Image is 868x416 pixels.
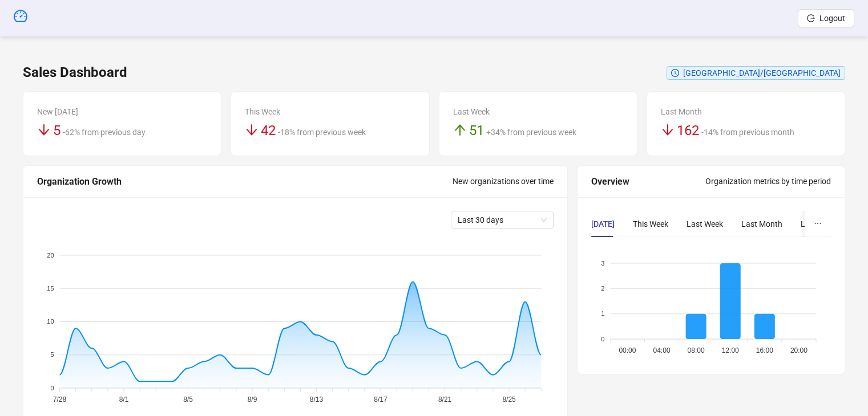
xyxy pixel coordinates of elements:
div: Last Month [741,218,782,230]
span: arrow-down [37,123,51,137]
div: Last Month [661,105,831,118]
span: New organizations over time [453,177,554,186]
tspan: 8/1 [119,395,129,403]
span: clock-circle [671,69,679,77]
tspan: 00:00 [619,346,636,354]
tspan: 8/21 [438,395,452,403]
span: 51 [469,123,484,138]
tspan: 5 [50,351,54,358]
tspan: 12:00 [722,346,739,354]
span: Logout [819,14,845,23]
h3: Sales Dashboard [23,64,127,82]
tspan: 7/28 [53,395,67,403]
span: Organization metrics by time period [705,177,831,186]
tspan: 0 [50,384,54,391]
tspan: 1 [601,310,605,317]
span: arrow-up [453,123,467,137]
span: arrow-down [245,123,259,137]
div: New [DATE] [37,105,207,118]
span: -18% from previous week [278,128,366,137]
span: arrow-down [661,123,675,137]
div: Last Week [687,218,723,230]
div: This Week [245,105,415,118]
div: This Week [633,218,668,230]
span: ellipsis [814,219,822,227]
span: Last 30 days [458,211,547,229]
span: [GEOGRAPHIC_DATA]/[GEOGRAPHIC_DATA] [683,68,841,78]
span: logout [807,14,815,22]
tspan: 3 [601,259,605,266]
div: [DATE] [591,218,615,230]
span: 42 [261,123,276,138]
tspan: 20:00 [790,346,808,354]
tspan: 8/13 [310,395,324,403]
tspan: 8/25 [502,395,516,403]
tspan: 2 [601,285,605,292]
span: 5 [53,123,60,138]
tspan: 8/17 [374,395,387,403]
span: -14% from previous month [701,128,794,137]
tspan: 20 [47,251,54,258]
button: ellipsis [805,211,831,237]
span: +34% from previous week [486,128,576,137]
tspan: 16:00 [756,346,773,354]
div: Last Week [453,105,623,118]
tspan: 8/9 [248,395,257,403]
tspan: 0 [601,335,605,342]
tspan: 08:00 [688,346,705,354]
span: dashboard [14,9,27,23]
div: Last 3 Months [801,218,852,230]
span: -62% from previous day [63,128,146,137]
span: 162 [677,123,699,138]
button: Logout [798,9,854,27]
div: Organization Growth [37,174,453,189]
div: Overview [591,174,705,189]
tspan: 8/5 [183,395,193,403]
tspan: 15 [47,285,54,292]
tspan: 10 [47,318,54,325]
tspan: 04:00 [653,346,671,354]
